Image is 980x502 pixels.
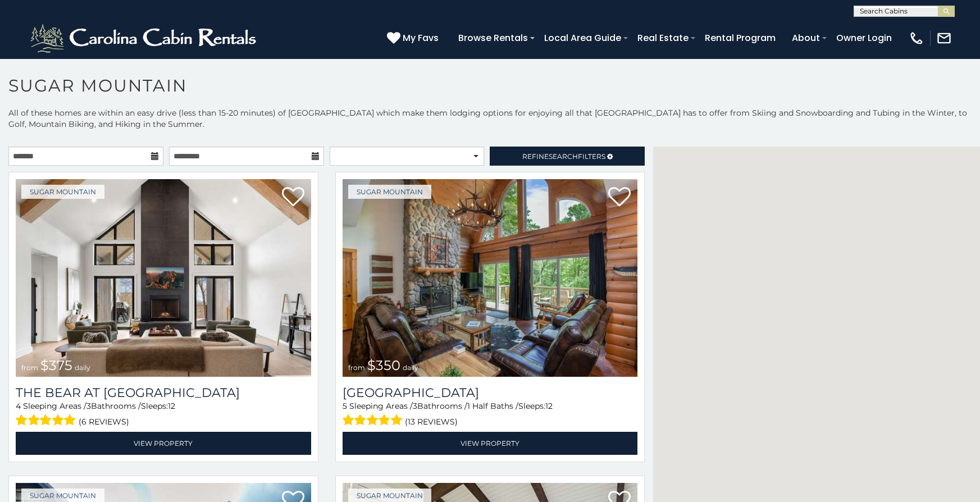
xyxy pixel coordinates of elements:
[75,363,90,372] span: daily
[343,432,638,455] a: View Property
[40,357,72,373] span: $375
[831,28,897,48] a: Owner Login
[539,28,627,48] a: Local Area Guide
[453,28,534,48] a: Browse Rentals
[16,432,311,455] a: View Property
[343,385,638,400] h3: Grouse Moor Lodge
[387,31,441,45] a: My Favs
[405,414,458,429] span: (13 reviews)
[343,400,638,429] div: Sleeping Areas / Bathrooms / Sleeps:
[348,185,431,199] a: Sugar Mountain
[467,401,518,411] span: 1 Half Baths /
[28,21,261,55] img: White-1-2.png
[699,28,781,48] a: Rental Program
[16,385,311,400] a: The Bear At [GEOGRAPHIC_DATA]
[545,401,553,411] span: 12
[909,30,924,46] img: phone-regular-white.png
[608,186,631,209] a: Add to favorites
[549,152,578,161] span: Search
[348,363,365,372] span: from
[403,31,439,45] span: My Favs
[16,401,21,411] span: 4
[86,401,91,411] span: 3
[79,414,129,429] span: (6 reviews)
[786,28,826,48] a: About
[16,179,311,377] img: 1714387646_thumbnail.jpeg
[936,30,952,46] img: mail-regular-white.png
[16,179,311,377] a: from $375 daily
[343,385,638,400] a: [GEOGRAPHIC_DATA]
[343,179,638,377] a: from $350 daily
[16,400,311,429] div: Sleeping Areas / Bathrooms / Sleeps:
[282,186,304,209] a: Add to favorites
[490,147,645,166] a: RefineSearchFilters
[367,357,400,373] span: $350
[343,179,638,377] img: 1714398141_thumbnail.jpeg
[413,401,417,411] span: 3
[16,385,311,400] h3: The Bear At Sugar Mountain
[403,363,418,372] span: daily
[343,401,347,411] span: 5
[21,363,38,372] span: from
[168,401,175,411] span: 12
[632,28,694,48] a: Real Estate
[522,152,605,161] span: Refine Filters
[21,185,104,199] a: Sugar Mountain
